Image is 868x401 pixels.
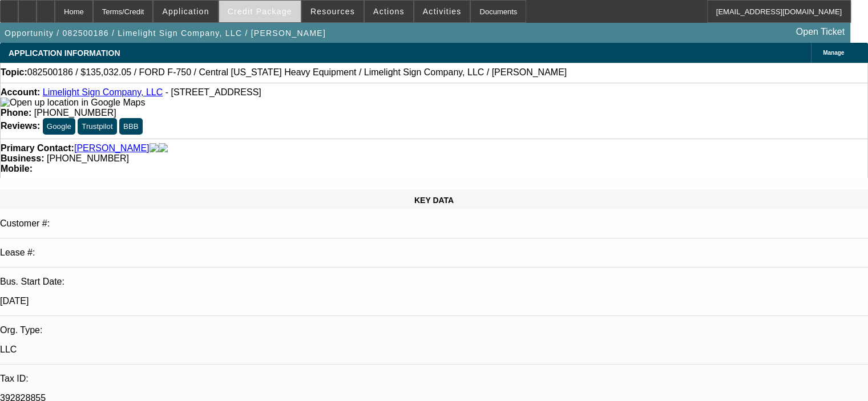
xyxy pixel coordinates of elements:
[165,87,261,97] span: - [STREET_ADDRESS]
[78,118,116,135] button: Trustpilot
[228,7,292,16] span: Credit Package
[414,1,470,22] button: Activities
[302,1,364,22] button: Resources
[159,143,168,153] img: linkedin-icon.png
[423,7,462,16] span: Activities
[27,67,567,78] span: 082500186 / $135,032.05 / FORD F-750 / Central [US_STATE] Heavy Equipment / Limelight Sign Compan...
[310,7,355,16] span: Resources
[1,143,74,153] strong: Primary Contact:
[154,1,217,22] button: Application
[150,143,159,153] img: facebook-icon.png
[43,87,163,97] a: Limelight Sign Company, LLC
[365,1,413,22] button: Actions
[119,118,143,135] button: BBB
[1,98,145,108] img: Open up location in Google Maps
[1,108,31,118] strong: Phone:
[43,118,75,135] button: Google
[373,7,405,16] span: Actions
[219,1,301,22] button: Credit Package
[34,108,116,118] span: [PHONE_NUMBER]
[1,164,33,173] strong: Mobile:
[162,7,209,16] span: Application
[47,153,129,163] span: [PHONE_NUMBER]
[823,50,844,56] span: Manage
[1,121,40,131] strong: Reviews:
[414,196,454,205] span: KEY DATA
[1,98,145,107] a: View Google Maps
[1,87,40,97] strong: Account:
[5,29,326,38] span: Opportunity / 082500186 / Limelight Sign Company, LLC / [PERSON_NAME]
[74,143,150,153] a: [PERSON_NAME]
[1,153,44,163] strong: Business:
[9,48,120,58] span: APPLICATION INFORMATION
[792,22,849,42] a: Open Ticket
[1,67,27,78] strong: Topic:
